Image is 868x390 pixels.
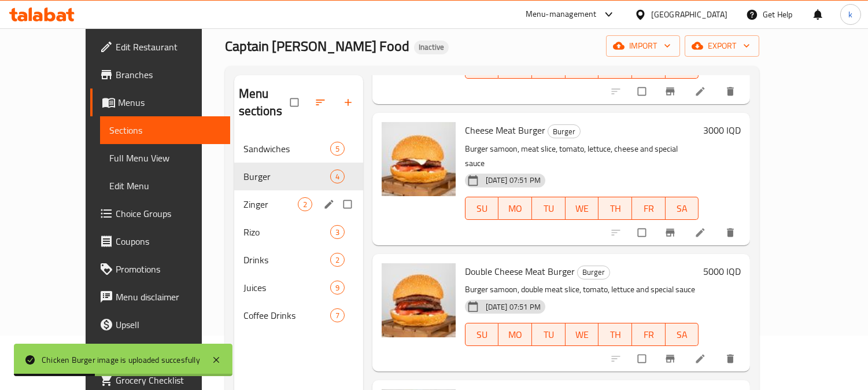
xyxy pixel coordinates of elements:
span: Burger [243,170,330,183]
p: Burger samoon, double meat slice, tomato, lettuce and special sauce [465,282,699,297]
span: Sandwiches [243,142,330,156]
span: Edit Menu [109,179,221,193]
a: Coupons [90,227,231,255]
button: Branch-specific-item [658,79,685,104]
button: Branch-specific-item [658,346,685,371]
div: Burger4 [234,163,363,190]
span: TH [603,59,627,76]
button: FR [632,323,666,346]
div: items [330,281,345,295]
span: MO [503,59,527,76]
span: Sections [109,123,221,137]
div: items [330,142,345,156]
button: edit [322,197,339,212]
button: SA [666,323,699,346]
span: [DATE] 07:51 PM [481,301,545,312]
span: Rizo [243,225,330,239]
div: Rizo3 [234,218,363,246]
div: Burger [548,124,581,138]
a: Menus [90,89,231,116]
span: Select to update [631,80,655,102]
h6: 3000 IQD [703,122,741,138]
a: Edit Restaurant [90,33,231,61]
span: WE [570,59,594,76]
button: delete [718,220,745,245]
span: SU [470,59,494,76]
span: Coffee Drinks [243,308,330,322]
span: Menu disclaimer [116,290,221,304]
div: Chicken Burger image is uploaded succesfully [42,354,200,366]
div: Inactive [414,41,449,54]
span: 2 [331,255,344,266]
span: Captain [PERSON_NAME] Food [225,33,409,59]
span: k [848,8,852,21]
span: Edit Restaurant [116,40,221,54]
span: Sort sections [308,90,335,115]
a: Branches [90,61,231,89]
div: Drinks2 [234,246,363,274]
a: Edit menu item [695,86,708,97]
button: WE [566,323,599,346]
span: Burger [578,266,610,279]
a: Coverage Report [90,339,231,366]
span: MO [503,326,527,343]
span: Promotions [116,262,221,276]
button: delete [718,79,745,104]
button: MO [498,197,532,220]
span: 4 [331,171,344,182]
button: TH [599,323,632,346]
img: Double Cheese Meat Burger [382,263,456,337]
a: Menu disclaimer [90,283,231,311]
button: FR [632,197,666,220]
div: Sandwiches5 [234,135,363,163]
span: 5 [331,144,344,154]
div: Zinger2edit [234,190,363,218]
button: TU [532,323,566,346]
span: SA [670,59,695,76]
button: SU [465,323,499,346]
span: Burger [548,125,580,138]
a: Edit menu item [695,227,708,238]
div: [GEOGRAPHIC_DATA] [651,8,727,21]
span: Branches [116,68,221,82]
button: Branch-specific-item [658,220,685,245]
a: Promotions [90,255,231,283]
span: SA [670,326,695,343]
button: WE [566,197,599,220]
button: SA [666,197,699,220]
span: WE [570,326,594,343]
span: TU [537,59,561,76]
div: items [330,253,345,267]
span: 3 [331,227,344,238]
div: Burger [577,266,610,279]
span: FR [637,200,661,217]
button: TU [532,197,566,220]
div: Juices9 [234,274,363,301]
a: Sections [100,116,231,144]
span: Grocery Checklist [116,373,221,387]
span: FR [637,59,661,76]
h6: 5000 IQD [703,263,741,279]
a: Edit menu item [695,353,708,365]
span: Choice Groups [116,207,221,220]
span: 9 [331,282,344,293]
span: Inactive [414,42,449,52]
span: Zinger [243,197,298,211]
p: Burger samoon, meat slice, tomato, lettuce, cheese and special sauce [465,142,699,171]
div: Coffee Drinks7 [234,301,363,329]
span: Select to update [631,348,655,370]
span: 7 [331,310,344,321]
span: Upsell [116,318,221,332]
button: delete [718,346,745,371]
button: import [606,35,680,57]
div: items [330,225,345,239]
span: [DATE] 07:51 PM [481,175,545,186]
div: Menu-management [526,8,597,21]
span: SU [470,200,494,217]
span: import [615,39,671,53]
span: WE [570,200,594,217]
span: Drinks [243,253,330,267]
span: TH [603,200,627,217]
span: FR [637,326,661,343]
